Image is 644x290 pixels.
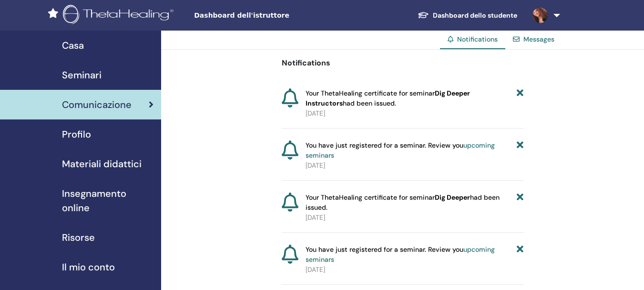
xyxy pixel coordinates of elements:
[410,6,525,24] a: Dashboard dello studente
[532,8,548,23] img: default.jpg
[282,57,523,69] p: Notifications
[306,213,523,223] p: [DATE]
[62,231,95,244] font: Risorse
[435,193,470,202] b: Dig Deeper
[62,98,132,111] font: Comunicazione
[62,69,102,81] font: Seminari
[306,140,516,161] span: You have just registered for a seminar. Review you
[306,88,516,108] span: Your ThetaHealing certificate for seminar had been issued.
[433,11,517,20] font: Dashboard dello studente
[306,161,523,171] p: [DATE]
[62,39,84,52] font: Casa
[306,108,523,118] p: [DATE]
[523,35,554,43] a: Messages
[306,265,523,275] p: [DATE]
[194,11,289,19] font: Dashboard dell'istruttore
[306,245,516,265] span: You have just registered for a seminar. Review you
[306,193,516,213] span: Your ThetaHealing certificate for seminar had been issued.
[62,261,115,273] font: Il mio conto
[62,128,91,140] font: Profilo
[62,187,126,214] font: Insegnamento online
[457,35,498,43] span: Notifications
[63,5,177,26] img: logo.png
[62,158,142,170] font: Materiali didattici
[418,11,429,19] img: graduation-cap-white.svg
